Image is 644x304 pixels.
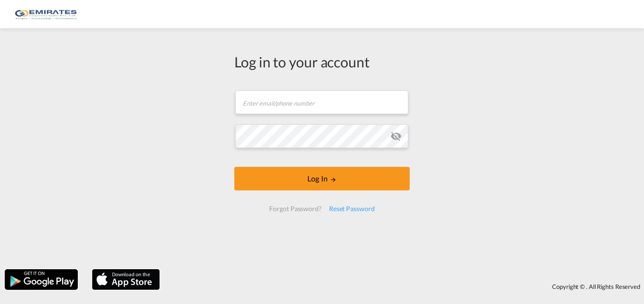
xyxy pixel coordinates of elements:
input: Enter email/phone number [235,90,408,114]
div: Forgot Password? [265,200,325,217]
div: Reset Password [325,200,379,217]
img: 156fee806be411eda22ebb517ba19c0e.jpg [14,4,78,25]
img: apple.png [91,268,161,291]
md-icon: icon-eye-off [390,131,402,142]
div: Copyright © . All Rights Reserved [165,279,644,295]
div: Log in to your account [234,52,410,72]
button: LOGIN [234,167,410,190]
img: google.png [4,268,79,291]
